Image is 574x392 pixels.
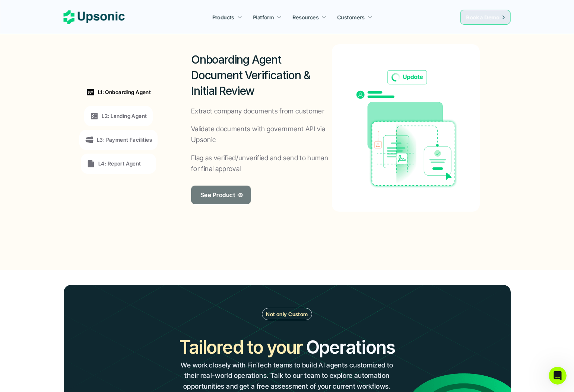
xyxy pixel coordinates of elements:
[191,124,332,145] p: Validate documents with government API via Upsonic
[253,13,274,21] p: Platform
[179,360,395,392] p: We work closely with FinTech teams to build AI agents customized to their real-world operations. ...
[179,335,302,360] h2: Tailored to your
[191,52,332,99] h2: Onboarding Agent Document Verification & Initial Review
[337,13,365,21] p: Customers
[549,367,567,385] iframe: Intercom live chat
[97,136,152,144] p: L3: Payment Facilities
[208,10,247,24] a: Products
[306,335,395,360] h2: Operations
[191,153,332,174] p: Flag as verified/unverified and send to human for final approval
[293,13,319,21] p: Resources
[200,189,235,200] p: See Product
[460,10,511,25] a: Book a Demo
[98,160,141,167] p: L4: Report Agent
[102,112,147,120] p: L2: Landing Agent
[466,14,500,20] span: Book a Demo
[191,186,251,204] a: See Product
[98,88,151,96] p: L1: Onboarding Agent
[266,310,308,318] p: Not only Custom
[212,13,234,21] p: Products
[191,106,324,117] p: Extract company documents from customer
